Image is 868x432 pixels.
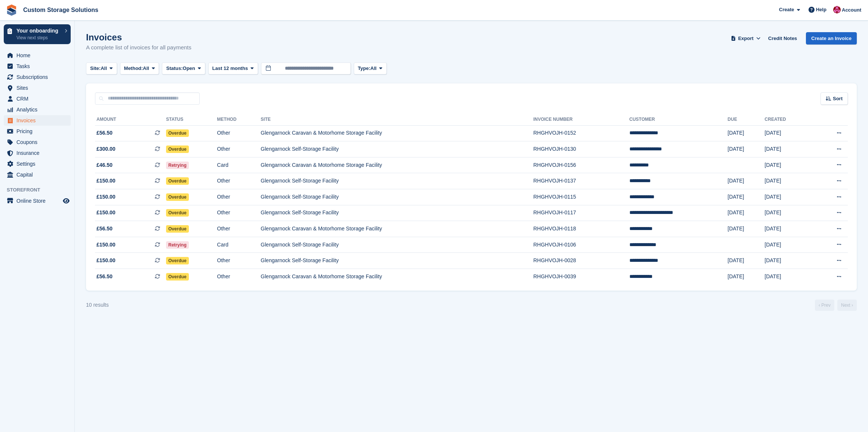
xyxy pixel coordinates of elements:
td: [DATE] [728,189,765,205]
button: Method: All [120,62,159,75]
button: Export [729,32,762,45]
td: Glengarnock Self-Storage Facility [261,141,533,157]
td: Glengarnock Caravan & Motorhome Storage Facility [261,221,533,237]
span: Invoices [16,115,61,126]
td: [DATE] [765,141,813,157]
a: menu [4,148,71,158]
td: RHGHVOJH-0106 [533,237,629,253]
td: RHGHVOJH-0152 [533,125,629,141]
a: menu [4,159,71,169]
td: [DATE] [728,253,765,269]
span: Storefront [7,186,74,194]
td: Other [217,141,261,157]
a: menu [4,115,71,126]
td: Other [217,173,261,189]
a: menu [4,196,71,206]
td: Card [217,157,261,173]
td: RHGHVOJH-0039 [533,269,629,285]
span: £300.00 [96,145,116,153]
td: RHGHVOJH-0115 [533,189,629,205]
td: Glengarnock Self-Storage Facility [261,237,533,253]
span: Overdue [166,193,189,201]
td: [DATE] [728,221,765,237]
td: Other [217,253,261,269]
button: Type: All [354,62,387,75]
td: [DATE] [765,157,813,173]
td: RHGHVOJH-0156 [533,157,629,173]
td: [DATE] [765,205,813,221]
td: [DATE] [728,125,765,141]
p: A complete list of invoices for all payments [86,43,191,52]
td: RHGHVOJH-0130 [533,141,629,157]
span: £150.00 [96,209,116,217]
th: Site [261,114,533,126]
nav: Page [813,300,858,311]
td: Card [217,237,261,253]
span: Type: [358,65,371,72]
span: All [143,65,149,72]
span: Account [842,6,861,14]
span: All [370,65,377,72]
a: Custom Storage Solutions [20,4,101,16]
th: Created [765,114,813,126]
span: £150.00 [96,241,116,249]
span: £150.00 [96,193,116,201]
span: Subscriptions [16,72,61,82]
a: menu [4,104,71,115]
td: [DATE] [765,221,813,237]
th: Customer [629,114,728,126]
button: Site: All [86,62,117,75]
td: Other [217,269,261,285]
span: £150.00 [96,177,116,185]
p: Your onboarding [16,28,61,33]
td: Glengarnock Caravan & Motorhome Storage Facility [261,269,533,285]
a: Preview store [62,196,71,205]
button: Last 12 months [208,62,258,75]
a: Credit Notes [765,32,800,45]
span: £150.00 [96,257,116,264]
td: [DATE] [765,189,813,205]
td: [DATE] [728,173,765,189]
span: £56.50 [96,273,113,281]
span: Site: [90,65,101,72]
span: All [101,65,107,72]
span: Overdue [166,257,189,264]
td: [DATE] [728,141,765,157]
span: Retrying [166,241,189,249]
td: [DATE] [728,269,765,285]
span: Overdue [166,145,189,153]
span: Overdue [166,209,189,217]
span: Last 12 months [212,65,248,72]
td: [DATE] [765,269,813,285]
a: menu [4,94,71,104]
span: Status: [166,65,183,72]
td: RHGHVOJH-0118 [533,221,629,237]
span: Sites [16,83,61,93]
td: Glengarnock Caravan & Motorhome Storage Facility [261,125,533,141]
span: Method: [124,65,143,72]
a: Create an Invoice [806,32,857,45]
span: £56.50 [96,225,113,233]
a: menu [4,137,71,147]
a: menu [4,61,71,71]
a: Next [837,300,857,311]
a: menu [4,126,71,137]
th: Due [728,114,765,126]
td: Glengarnock Self-Storage Facility [261,173,533,189]
td: Other [217,205,261,221]
td: RHGHVOJH-0028 [533,253,629,269]
td: [DATE] [765,237,813,253]
td: Glengarnock Self-Storage Facility [261,205,533,221]
th: Amount [95,114,166,126]
a: menu [4,169,71,180]
td: Glengarnock Self-Storage Facility [261,253,533,269]
span: Overdue [166,273,189,281]
span: £46.50 [96,161,113,169]
span: Capital [16,169,61,180]
span: Overdue [166,129,189,137]
img: Jack Alexander [833,6,841,13]
a: Your onboarding View next steps [4,24,71,44]
span: Export [738,35,754,42]
span: Help [816,6,826,13]
img: stora-icon-8386f47178a22dfd0bd8f6a31ec36ba5ce8667c1dd55bd0f319d3a0aa187defe.svg [6,4,17,16]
